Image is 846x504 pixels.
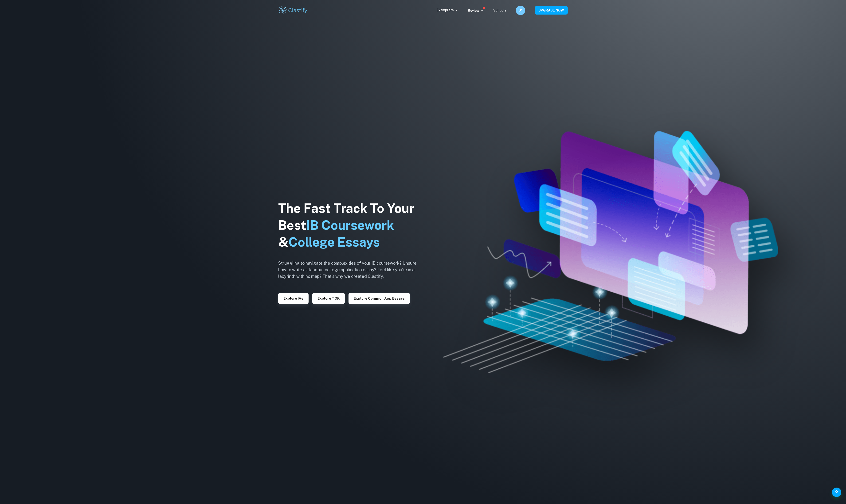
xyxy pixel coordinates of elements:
[278,260,424,280] h6: Struggling to navigate the complexities of your IB coursework? Unsure how to write a standout col...
[306,218,394,233] span: IB Coursework
[493,8,506,12] a: Schools
[443,131,778,373] img: Clastify hero
[349,293,410,304] button: Explore Common App essays
[288,235,380,249] span: College Essays
[349,296,410,300] a: Explore Common App essays
[278,200,424,251] h1: The Fast Track To Your Best &
[278,293,309,304] button: Explore IAs
[278,6,308,15] img: Clastify logo
[468,8,484,13] p: Review
[312,296,345,300] a: Explore TOK
[832,488,841,497] button: Help and Feedback
[518,8,523,13] h6: O“
[312,293,345,304] button: Explore TOK
[535,6,568,15] button: UPGRADE NOW
[278,296,309,300] a: Explore IAs
[437,8,458,13] p: Exemplars
[516,6,525,15] button: O“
